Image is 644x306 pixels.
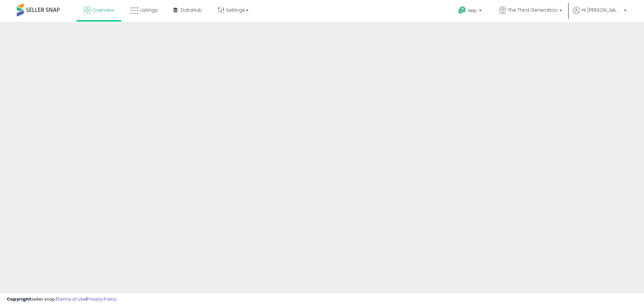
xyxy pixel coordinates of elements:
span: Hi [PERSON_NAME] [582,7,622,13]
a: Privacy Policy [87,296,116,302]
span: Help [468,8,477,13]
span: DataHub [181,7,202,13]
div: seller snap | | [7,296,116,303]
i: Get Help [458,6,466,14]
a: Terms of Use [57,296,86,302]
a: Help [453,1,488,22]
strong: Copyright [7,296,31,302]
a: Hi [PERSON_NAME] [573,7,627,22]
span: The Third Generation [508,7,557,13]
span: Overview [92,7,114,13]
span: Listings [140,7,158,13]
